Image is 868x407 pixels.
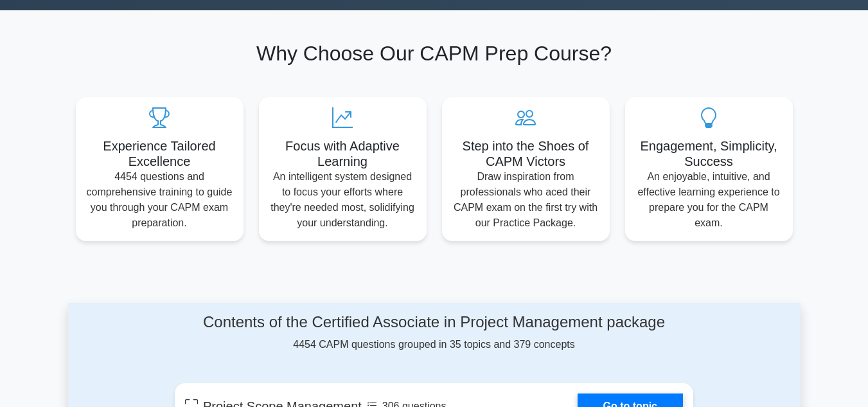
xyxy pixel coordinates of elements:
h5: Experience Tailored Excellence [86,138,233,169]
h5: Focus with Adaptive Learning [269,138,416,169]
h5: Engagement, Simplicity, Success [635,138,783,169]
h5: Step into the Shoes of CAPM Victors [452,138,599,169]
p: An intelligent system designed to focus your efforts where they're needed most, solidifying your ... [269,169,416,231]
p: Draw inspiration from professionals who aced their CAPM exam on the first try with our Practice P... [452,169,599,231]
h2: Why Choose Our CAPM Prep Course? [76,41,793,66]
p: 4454 questions and comprehensive training to guide you through your CAPM exam preparation. [86,169,233,231]
h4: Contents of the Certified Associate in Project Management package [175,313,693,332]
p: An enjoyable, intuitive, and effective learning experience to prepare you for the CAPM exam. [635,169,783,231]
div: 4454 CAPM questions grouped in 35 topics and 379 concepts [175,313,693,352]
